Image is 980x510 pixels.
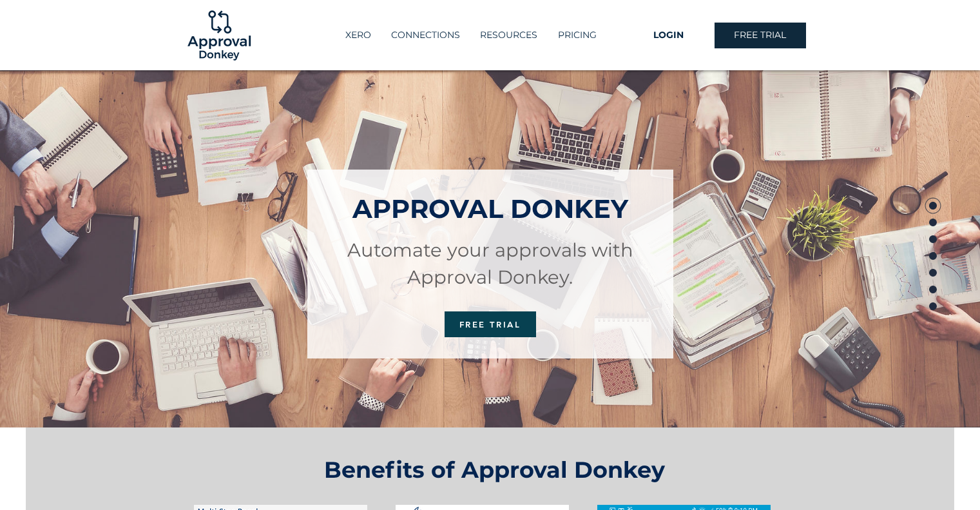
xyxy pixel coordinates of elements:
span: LOGIN [653,29,684,42]
p: CONNECTIONS [385,25,466,46]
div: RESOURCES [470,25,547,46]
p: XERO [339,25,378,46]
p: RESOURCES [474,25,544,46]
a: LOGIN [623,23,715,48]
p: PRICING [552,25,603,46]
span: FREE TRIAL [734,29,786,42]
span: APPROVAL DONKEY [352,193,628,224]
nav: Page [924,197,942,313]
a: CONNECTIONS [380,25,470,46]
span: Automate your approvals with Approval Donkey. [347,239,633,288]
a: FREE TRIAL [715,23,806,48]
a: XERO [335,25,380,46]
nav: Site [319,25,623,46]
img: Logo-01.png [184,1,254,70]
span: FREE TRIAL [459,319,521,329]
a: FREE TRIAL [445,311,536,337]
a: PRICING [547,25,606,46]
span: Benefits of Approval Donkey [324,456,665,484]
